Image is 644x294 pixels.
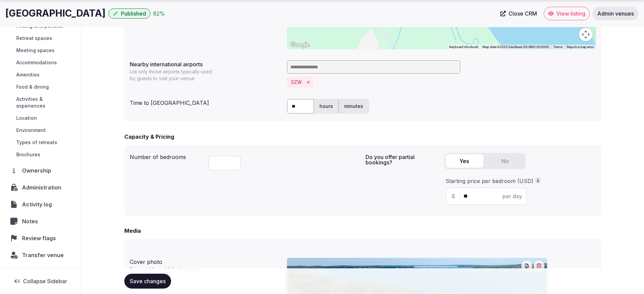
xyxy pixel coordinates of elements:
a: View listing [544,7,590,20]
span: Activity log [22,200,55,208]
p: Required for published venues [130,266,216,273]
span: Meeting spaces [16,47,55,54]
a: Accommodations [5,58,75,67]
span: Admin venues [597,10,634,17]
button: Remove SZW [305,78,312,86]
a: Review flags [5,231,75,245]
a: Types of retreats [5,138,75,147]
h1: [GEOGRAPHIC_DATA] [5,7,106,20]
span: Notes [22,217,41,225]
span: Brochures [16,151,40,158]
div: 82 % [153,9,165,18]
a: Retreat spaces [5,33,75,43]
button: Published [108,8,150,19]
button: No [486,154,524,168]
div: Time to [GEOGRAPHIC_DATA] [130,96,282,107]
label: Do you offer partial bookings? [366,154,439,165]
div: Cover photo [130,255,282,266]
a: Open this area in Google Maps (opens a new window) [289,41,311,49]
a: Amenities [5,70,75,80]
a: Meeting spaces [5,46,75,55]
a: Brochures [5,150,75,159]
span: View listing [556,10,585,17]
a: Environment [5,126,75,135]
span: Review flags [22,234,59,242]
button: Yes [445,154,483,168]
button: SZW [291,79,302,86]
span: Administration [22,183,64,191]
a: Terms (opens in new tab) [553,45,563,49]
p: List only those airports typically used by guests to visit your venue [130,68,216,82]
span: $ [452,192,455,200]
button: Save changes [124,274,171,289]
span: Published [121,10,146,17]
button: Transfer venue [5,248,75,262]
a: Report a map error [567,45,594,49]
div: Number of bedrooms [130,150,203,161]
span: per day [502,192,522,200]
span: Ownership [22,166,54,175]
a: Activities & experiences [5,94,75,111]
span: Environment [16,127,46,134]
button: Keyboard shortcuts [449,45,478,49]
span: Amenities [16,71,40,78]
label: hours [314,97,338,115]
span: Retreat spaces [16,35,52,42]
img: Google [289,41,311,49]
a: Ownership [5,163,75,178]
label: Nearby international airports [130,62,282,67]
a: Admin venues [593,7,639,20]
a: Location [5,113,75,123]
span: Close CRM [508,10,537,17]
h2: Capacity & Pricing [124,133,174,141]
span: Food & dining [16,84,49,90]
button: Map camera controls [579,28,593,41]
a: Close CRM [496,7,541,20]
label: minutes [339,97,369,115]
button: Collapse Sidebar [5,274,75,289]
a: Activity log [5,197,75,211]
div: Starting price per bedroom (USD) [445,177,595,185]
a: Administration [5,180,75,195]
span: Transfer venue [22,251,64,259]
span: Collapse Sidebar [23,278,67,285]
span: Activities & experiences [16,96,72,109]
span: Map data ©2025 GeoBasis-DE/BKG (©2009) [482,45,549,49]
h2: Media [124,227,141,235]
span: Location [16,115,37,121]
button: 82% [153,9,165,18]
span: Save changes [130,278,166,285]
a: Food & dining [5,82,75,92]
a: Notes [5,214,75,228]
span: Accommodations [16,59,57,66]
span: Types of retreats [16,139,57,146]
